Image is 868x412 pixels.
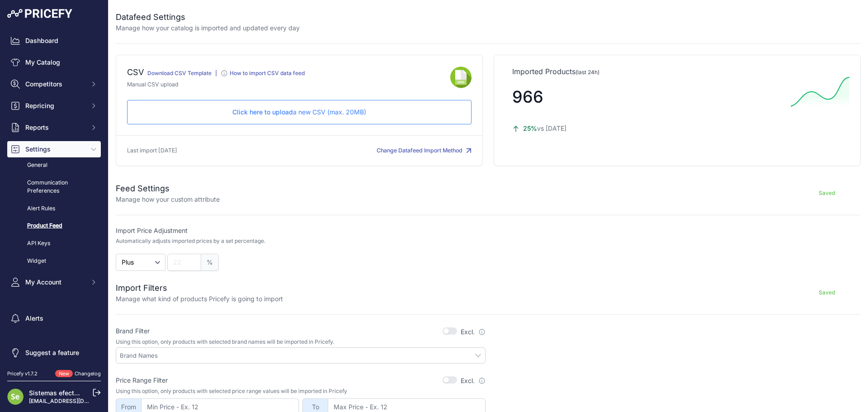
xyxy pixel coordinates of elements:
label: Brand Filter [116,327,150,336]
h2: Datafeed Settings [116,11,300,24]
p: Automatically adjusts imported prices by a set percentage. [116,237,265,245]
input: Brand Names [120,351,485,360]
a: [EMAIL_ADDRESS][DOMAIN_NAME] [29,398,123,404]
button: My Account [7,274,101,290]
input: 22 [167,254,201,271]
p: vs [DATE] [512,124,783,133]
label: Price Range Filter [116,376,168,385]
button: Reports [7,119,101,136]
p: Manage what kind of products Pricefy is going to import [116,294,283,303]
button: Competitors [7,76,101,92]
a: My Catalog [7,54,101,71]
h2: Feed Settings [116,182,220,195]
img: Pricefy Logo [7,9,72,18]
button: Repricing [7,98,101,114]
span: 25% [523,124,537,132]
a: How to import CSV data feed [221,71,305,78]
p: Last import [DATE] [127,147,177,155]
p: Manage how your catalog is imported and updated every day [116,24,300,33]
button: Saved [793,186,861,200]
button: Change Datafeed Import Method [377,147,472,155]
span: 966 [512,87,543,107]
nav: Sidebar [7,33,101,361]
div: Pricefy v1.7.2 [7,370,38,378]
span: My Account [25,278,85,287]
label: Excl. [461,376,486,385]
a: Changelog [75,370,101,377]
span: Repricing [25,101,85,110]
p: a new CSV (max. 20MB) [135,108,464,117]
span: Click here to upload [232,108,293,116]
p: Manual CSV upload [127,81,450,89]
p: Imported Products [512,66,842,77]
p: Using this option, only products with selected brand names will be imported in Pricefy. [116,338,486,346]
span: % [201,254,219,271]
a: Suggest a feature [7,345,101,361]
label: Import Price Adjustment [116,226,486,235]
div: | [215,70,217,81]
a: Sistemas efectoLed [29,389,89,397]
div: CSV [127,66,144,81]
span: (last 24h) [576,69,599,76]
p: Manage how your custom attribute [116,195,220,204]
a: Product Feed [7,218,101,234]
a: General [7,157,101,173]
div: How to import CSV data feed [230,70,305,77]
a: Alerts [7,310,101,327]
span: New [55,370,73,378]
button: Saved [793,285,861,300]
a: API Keys [7,236,101,251]
span: Settings [25,145,85,154]
label: Excl. [461,327,486,336]
a: Widget [7,253,101,269]
a: Alert Rules [7,201,101,217]
a: Dashboard [7,33,101,49]
h2: Import Filters [116,282,283,294]
span: Reports [25,123,85,132]
p: Using this option, only products with selected price range values will be imported in Pricefy [116,388,486,395]
a: Download CSV Template [147,70,212,76]
span: Competitors [25,80,85,89]
a: Communication Preferences [7,175,101,199]
button: Settings [7,141,101,157]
